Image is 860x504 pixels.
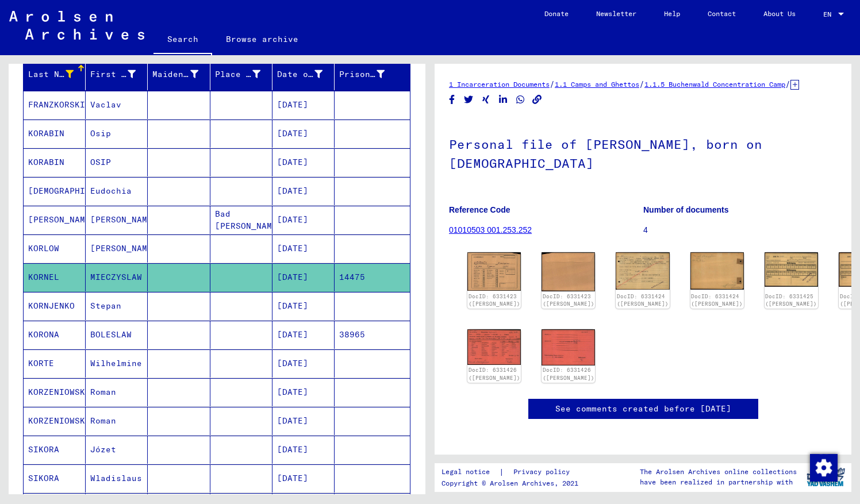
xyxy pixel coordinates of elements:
mat-header-cell: First Name [86,58,148,90]
mat-cell: OSIP [86,148,148,176]
a: DocID: 6331426 ([PERSON_NAME]) [543,367,594,381]
button: Copy link [531,93,543,107]
div: First Name [90,68,136,80]
a: Privacy policy [504,466,583,478]
div: Last Name [28,65,88,83]
mat-cell: Eudochia [86,177,148,205]
div: Maiden Name [152,68,198,80]
mat-cell: [DATE] [272,378,335,406]
mat-header-cell: Maiden Name [148,58,210,90]
b: Reference Code [449,205,510,214]
mat-cell: Osip [86,120,148,148]
div: First Name [90,65,150,83]
mat-cell: [PERSON_NAME] [24,206,86,234]
mat-cell: Roman [86,378,148,406]
mat-cell: [DATE] [272,436,335,464]
p: The Arolsen Archives online collections [640,467,797,477]
img: Arolsen_neg.svg [9,11,144,40]
span: / [785,79,790,89]
mat-cell: [DATE] [272,292,335,320]
mat-header-cell: Prisoner # [335,58,410,90]
mat-cell: Bad [PERSON_NAME]/[PERSON_NAME] [210,206,272,234]
button: Share on Facebook [446,93,458,107]
a: See comments created before [DATE] [555,403,731,415]
mat-cell: KORZENIOWSKYJ [24,378,86,406]
a: DocID: 6331425 ([PERSON_NAME]) [765,293,817,307]
a: DocID: 6331424 ([PERSON_NAME]) [617,293,669,307]
img: 001.jpg [616,252,669,289]
mat-cell: FRANZKORSKI [24,91,86,119]
div: Place of Birth [215,65,275,83]
button: Share on WhatsApp [515,93,527,107]
mat-cell: KORABIN [24,120,86,148]
p: 4 [643,224,837,236]
div: Last Name [28,68,74,80]
mat-cell: KORZENIOWSKYJ [24,407,86,435]
mat-cell: Wladislaus [86,464,148,493]
div: Prisoner # [339,68,385,80]
mat-cell: [DATE] [272,464,335,493]
mat-cell: Józet [86,436,148,464]
img: 002.jpg [542,252,595,291]
mat-cell: [DATE] [272,120,335,148]
a: Legal notice [441,466,499,478]
span: / [550,79,555,89]
mat-header-cell: Last Name [24,58,86,90]
img: yv_logo.png [804,463,847,491]
a: DocID: 6331424 ([PERSON_NAME]) [691,293,743,307]
a: DocID: 6331423 ([PERSON_NAME]) [543,293,594,307]
div: Prisoner # [339,65,399,83]
mat-cell: [DATE] [272,263,335,291]
mat-cell: 38965 [335,321,410,349]
mat-cell: [PERSON_NAME] [86,234,148,263]
mat-header-cell: Date of Birth [272,58,335,90]
img: 002.jpg [542,329,595,366]
mat-cell: 14475 [335,263,410,291]
mat-cell: [DEMOGRAPHIC_DATA] [24,177,86,205]
button: Share on Xing [480,93,492,107]
mat-cell: KORLOW [24,234,86,263]
span: EN [823,10,836,18]
div: Place of Birth [215,68,260,80]
mat-cell: [DATE] [272,321,335,349]
img: 001.jpg [467,252,521,291]
mat-cell: [DATE] [272,407,335,435]
a: DocID: 6331426 ([PERSON_NAME]) [469,367,520,381]
mat-cell: [DATE] [272,91,335,119]
mat-cell: [DATE] [272,234,335,263]
mat-cell: KORABIN [24,148,86,176]
p: Copyright © Arolsen Archives, 2021 [441,478,583,488]
mat-cell: KORONA [24,321,86,349]
b: Number of documents [643,205,729,214]
mat-cell: Wilhelmine [86,349,148,378]
a: 1 Incarceration Documents [449,80,550,89]
mat-cell: BOLESLAW [86,321,148,349]
mat-cell: [DATE] [272,177,335,205]
img: Change consent [810,454,838,482]
mat-cell: KORNEL [24,263,86,291]
img: 001.jpg [765,252,818,287]
h1: Personal file of [PERSON_NAME], born on [DEMOGRAPHIC_DATA] [449,118,837,187]
mat-cell: [DATE] [272,148,335,176]
a: 1.1.5 Buchenwald Concentration Camp [644,80,785,89]
a: 1.1 Camps and Ghettos [555,80,639,89]
div: Maiden Name [152,65,212,83]
mat-cell: MIECZYSLAW [86,263,148,291]
mat-cell: SIKORA [24,436,86,464]
mat-cell: KORNJENKO [24,292,86,320]
mat-cell: [DATE] [272,206,335,234]
mat-cell: KORTE [24,349,86,378]
div: Date of Birth [277,68,322,80]
mat-cell: [PERSON_NAME] [86,206,148,234]
div: Date of Birth [277,65,337,83]
div: | [441,466,583,478]
a: Search [153,25,212,55]
mat-cell: Stepan [86,292,148,320]
a: DocID: 6331423 ([PERSON_NAME]) [469,293,520,307]
img: 001.jpg [467,329,521,365]
span: / [639,79,644,89]
button: Share on LinkedIn [497,93,509,107]
a: Browse archive [212,25,312,53]
mat-cell: Roman [86,407,148,435]
mat-cell: SIKORA [24,464,86,493]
